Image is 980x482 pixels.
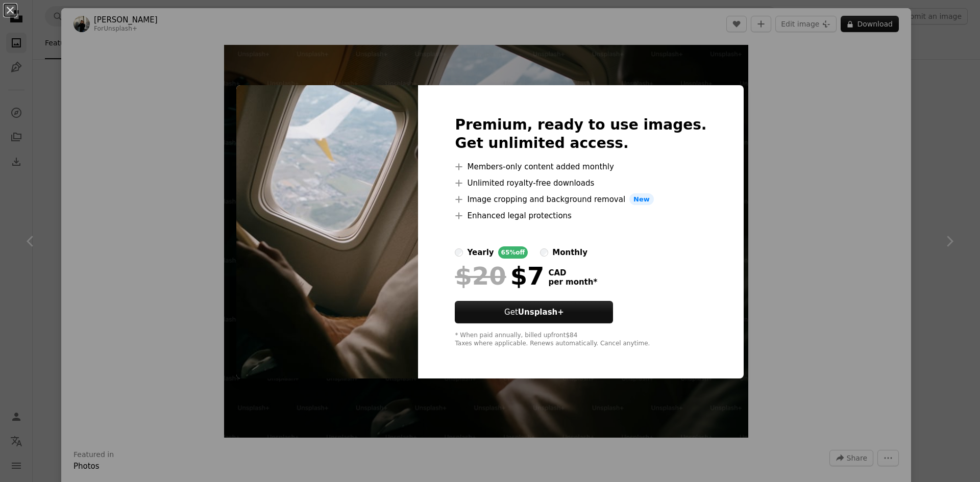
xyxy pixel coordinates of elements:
div: $7 [455,263,544,289]
li: Members-only content added monthly [455,161,706,173]
div: * When paid annually, billed upfront $84 Taxes where applicable. Renews automatically. Cancel any... [455,332,706,348]
span: $20 [455,263,506,289]
h2: Premium, ready to use images. Get unlimited access. [455,116,706,153]
div: 65% off [498,246,528,259]
div: monthly [552,246,587,259]
strong: Unsplash+ [518,308,564,317]
input: monthly [540,248,548,257]
input: yearly65%off [455,248,463,257]
div: yearly [467,246,494,259]
li: Unlimited royalty-free downloads [455,177,706,189]
button: GetUnsplash+ [455,301,613,323]
span: per month * [548,277,597,287]
img: premium_photo-1756175546654-e654eef00321 [236,85,418,379]
li: Image cropping and background removal [455,193,706,206]
span: New [629,193,654,206]
li: Enhanced legal protections [455,210,706,222]
span: CAD [548,268,597,277]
